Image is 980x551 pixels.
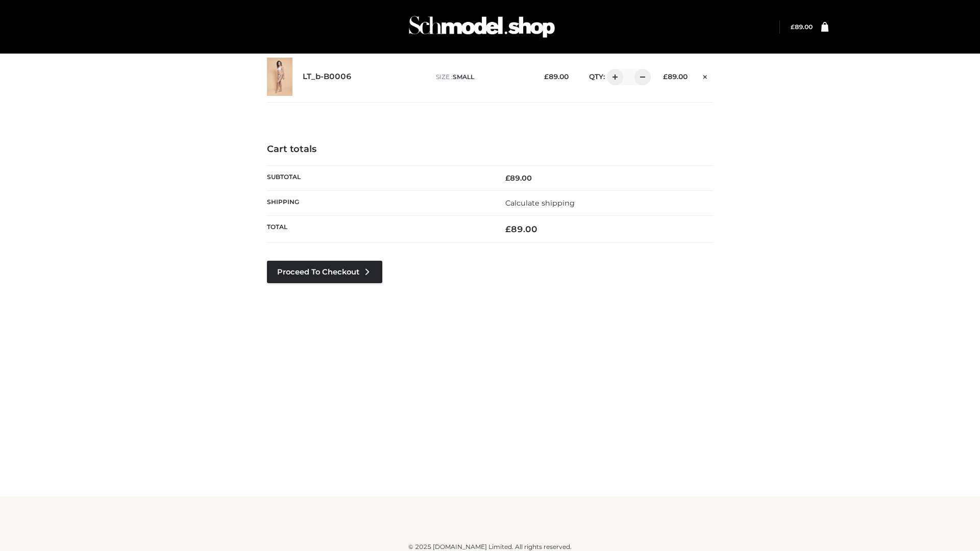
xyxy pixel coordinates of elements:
span: £ [791,23,795,31]
h4: Cart totals [267,144,713,155]
div: QTY: [579,69,647,85]
th: Total [267,216,490,243]
a: Calculate shipping [505,198,575,208]
a: Remove this item [698,69,713,82]
p: size : [436,72,528,82]
img: LT_b-B0006 - SMALL [267,58,292,96]
a: LT_b-B0006 [303,72,352,82]
a: Proceed to Checkout [267,261,382,283]
bdi: 89.00 [791,23,813,31]
span: £ [505,224,511,234]
img: Schmodel Admin 964 [405,7,558,47]
a: £89.00 [791,23,813,31]
span: £ [663,72,668,81]
span: £ [544,72,549,81]
th: Subtotal [267,165,490,190]
bdi: 89.00 [544,72,569,81]
th: Shipping [267,190,490,215]
bdi: 89.00 [505,224,537,234]
span: SMALL [453,73,474,81]
bdi: 89.00 [505,173,532,183]
span: £ [505,173,510,183]
bdi: 89.00 [663,72,688,81]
